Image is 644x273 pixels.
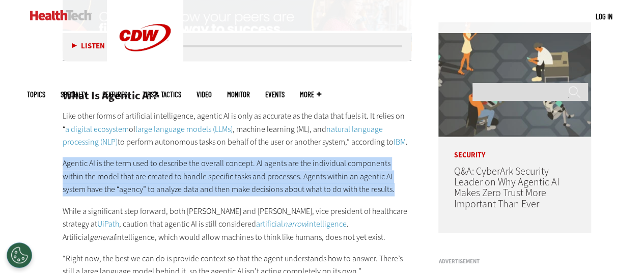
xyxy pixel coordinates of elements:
[454,165,559,210] a: Q&A: CyberArk Security Leader on Why Agentic AI Makes Zero Trust More Important Than Ever
[27,91,45,98] span: Topics
[438,258,591,264] h3: Advertisement
[283,218,307,229] em: narrow
[394,137,406,147] a: IBM
[143,91,181,98] a: Tips & Tactics
[596,12,612,21] a: Log in
[63,110,412,149] p: Like other forms of artificial intelligence, agentic AI is only as accurate as the data that fuel...
[63,157,412,196] p: Agentic AI is the term used to describe the overall concept. AI agents are the individual compone...
[7,242,32,268] div: Cookies Settings
[300,91,321,98] span: More
[30,10,92,20] img: Home
[227,91,250,98] a: MonITor
[90,231,115,242] em: general
[438,137,591,159] p: Security
[256,218,347,229] a: artificialnarrowintelligence
[65,124,129,134] a: a digital ecosystem
[596,11,612,22] div: User menu
[135,124,233,134] a: large language models (LLMs)
[107,67,183,78] a: CDW
[438,22,591,137] img: Group of humans and robots accessing a network
[102,91,127,98] a: Features
[7,242,32,268] button: Open Preferences
[265,91,285,98] a: Events
[63,204,412,243] p: While a significant step forward, both [PERSON_NAME] and [PERSON_NAME], vice president of healthc...
[197,91,212,98] a: Video
[97,218,119,229] a: UiPath
[61,91,87,98] span: Specialty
